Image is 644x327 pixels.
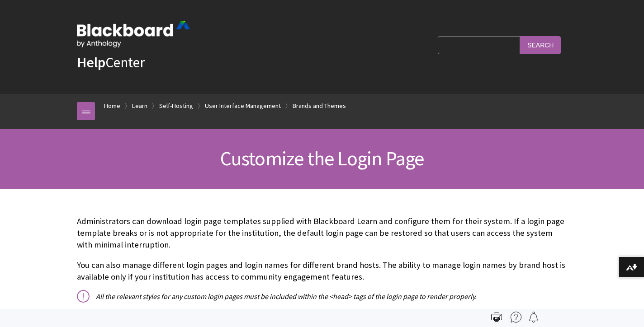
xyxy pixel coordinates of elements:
[511,312,521,322] img: More help
[528,312,539,322] img: Follow this page
[77,291,567,301] p: All the relevant styles for any custom login pages must be included within the <head> tags of the...
[77,21,190,47] img: Blackboard by Anthology
[77,215,567,251] p: Administrators can download login page templates supplied with Blackboard Learn and configure the...
[205,100,281,112] a: User Interface Management
[293,100,346,112] a: Brands and Themes
[491,312,502,322] img: Print
[159,100,193,112] a: Self-Hosting
[77,53,145,71] a: HelpCenter
[77,53,105,71] strong: Help
[77,259,567,283] p: You can also manage different login pages and login names for different brand hosts. The ability ...
[220,146,424,171] span: Customize the Login Page
[132,100,147,112] a: Learn
[104,100,120,112] a: Home
[520,36,561,54] input: Search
